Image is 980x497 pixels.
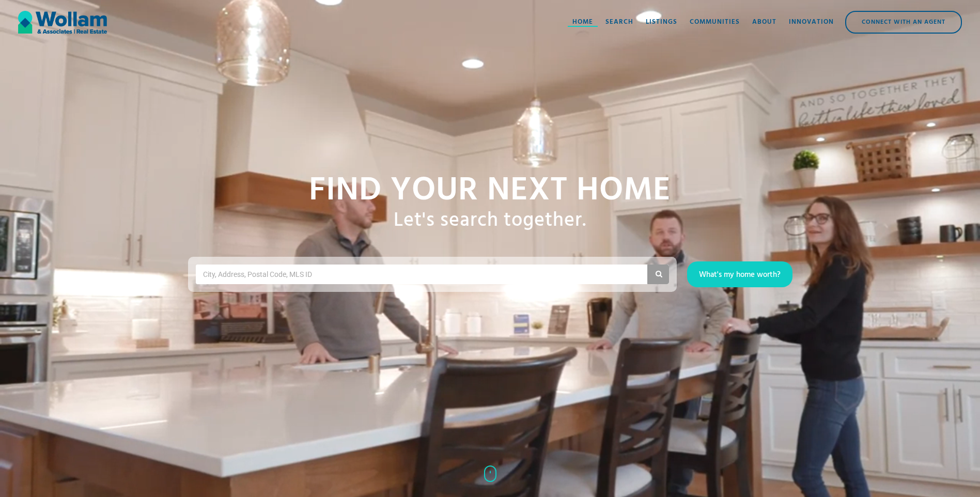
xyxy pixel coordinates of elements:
[18,7,107,38] a: home
[683,7,746,38] a: Communities
[752,17,776,27] div: About
[572,17,593,27] div: Home
[394,209,586,233] h1: Let's search together.
[605,17,633,27] div: Search
[647,265,669,284] button: Search
[646,17,677,27] div: Listings
[845,11,962,34] a: Connect with an Agent
[566,7,599,38] a: Home
[309,173,671,209] h1: Find your NExt home
[789,17,834,27] div: Innovation
[846,12,961,33] div: Connect with an Agent
[202,267,322,282] input: City, Address, Postal Code, MLS ID
[640,7,683,38] a: Listings
[746,7,783,38] a: About
[783,7,840,38] a: Innovation
[687,261,792,287] a: What's my home worth?
[690,17,740,27] div: Communities
[599,7,640,38] a: Search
